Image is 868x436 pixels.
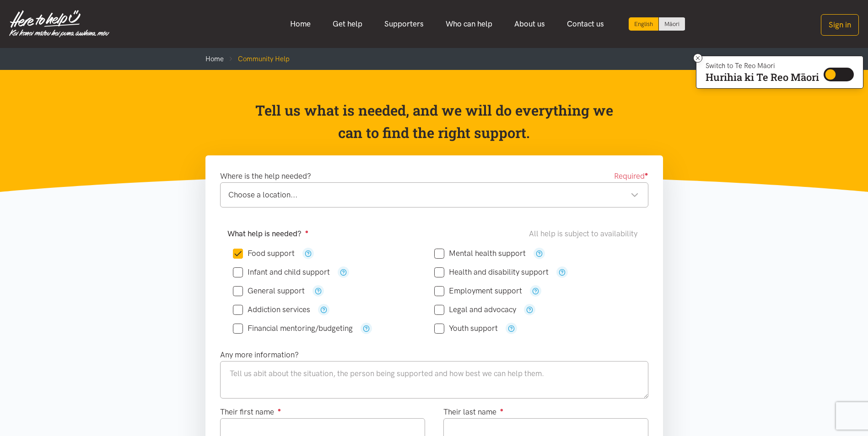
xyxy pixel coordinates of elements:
[305,228,309,235] sup: ●
[645,170,648,177] sup: ●
[434,268,549,276] label: Health and disability support
[556,14,615,34] a: Contact us
[434,324,498,332] label: Youth support
[443,406,504,418] label: Their last name
[233,324,353,332] label: Financial mentoring/budgeting
[233,306,310,314] label: Addiction services
[629,17,659,31] div: Current language
[503,14,556,34] a: About us
[373,14,435,34] a: Supporters
[629,17,685,31] div: Language toggle
[233,250,295,257] label: Food support
[434,306,516,314] label: Legal and advocacy
[233,287,305,295] label: General support
[233,268,330,276] label: Infant and child support
[220,170,311,182] label: Where is the help needed?
[228,189,639,201] div: Choose a location...
[706,63,819,69] p: Switch to Te Reo Māori
[434,287,522,295] label: Employment support
[659,17,685,31] a: Switch to Te Reo Māori
[500,406,504,413] sup: ●
[252,99,616,144] p: Tell us what is needed, and we will do everything we can to find the right support.
[279,14,322,34] a: Home
[220,406,281,418] label: Their first name
[205,55,224,63] a: Home
[220,349,299,361] label: Any more information?
[9,10,109,37] img: Home
[434,250,526,257] label: Mental health support
[706,73,819,81] p: Hurihia ki Te Reo Māori
[529,228,641,240] div: All help is subject to availability
[614,170,648,182] span: Required
[224,53,290,64] li: Community Help
[227,228,309,240] label: What help is needed?
[278,406,281,413] sup: ●
[821,14,859,36] button: Sign in
[435,14,503,34] a: Who can help
[322,14,373,34] a: Get help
